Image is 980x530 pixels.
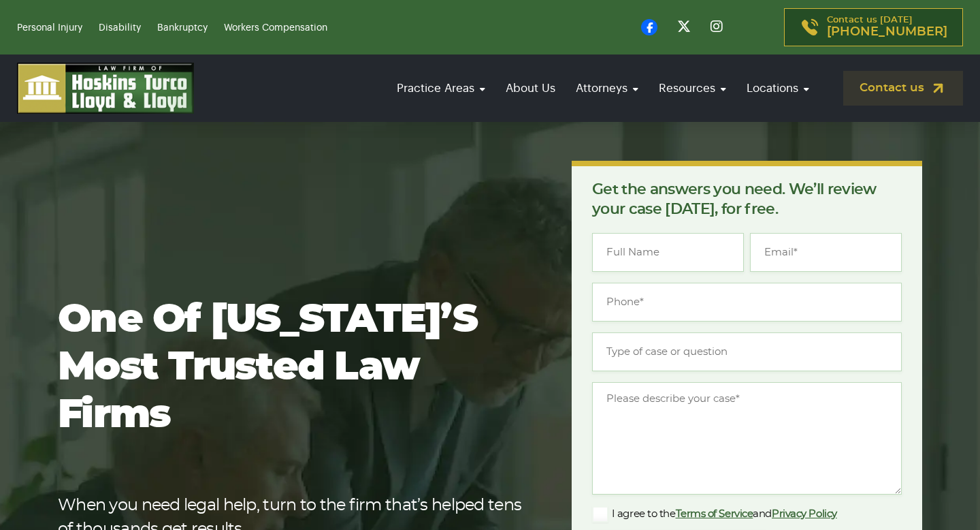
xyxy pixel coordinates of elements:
[499,69,562,108] a: About Us
[592,506,837,523] label: I agree to the and
[827,16,947,39] p: Contact us [DATE]
[843,71,963,106] a: Contact us
[676,509,753,519] a: Terms of Service
[224,23,327,33] a: Workers Compensation
[772,509,837,519] a: Privacy Policy
[390,69,492,108] a: Practice Areas
[157,23,208,33] a: Bankruptcy
[17,63,194,114] img: logo
[652,69,733,108] a: Resources
[58,296,528,439] h1: One of [US_STATE]’s most trusted law firms
[592,180,902,219] p: Get the answers you need. We’ll review your case [DATE], for free.
[784,8,963,46] a: Contact us [DATE][PHONE_NUMBER]
[592,233,744,272] input: Full Name
[740,69,816,108] a: Locations
[569,69,645,108] a: Attorneys
[17,23,82,33] a: Personal Injury
[750,233,902,272] input: Email*
[592,283,902,322] input: Phone*
[827,25,947,39] span: [PHONE_NUMBER]
[99,23,141,33] a: Disability
[592,332,902,371] input: Type of case or question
